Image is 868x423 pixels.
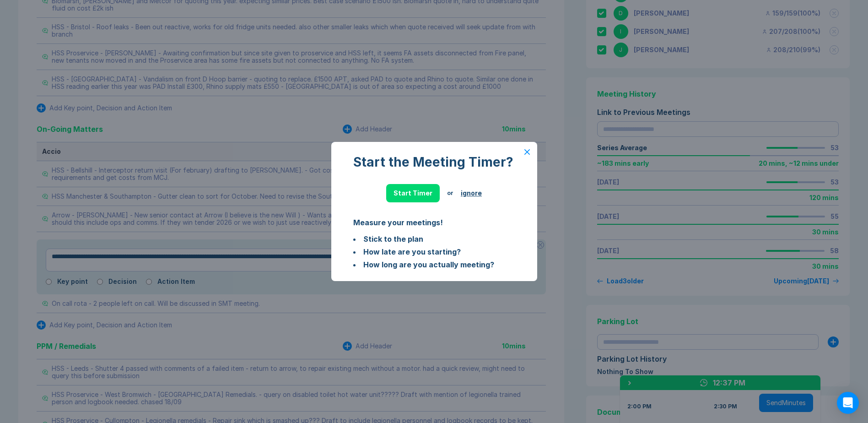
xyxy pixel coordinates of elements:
[353,155,515,169] div: Start the Meeting Timer?
[353,246,515,257] li: How late are you starting?
[386,184,440,202] button: Start Timer
[353,259,515,270] li: How long are you actually meeting?
[447,190,453,197] div: or
[837,392,859,414] div: Open Intercom Messenger
[353,233,515,244] li: Stick to the plan
[353,217,515,228] div: Measure your meetings!
[461,190,482,197] button: ignore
